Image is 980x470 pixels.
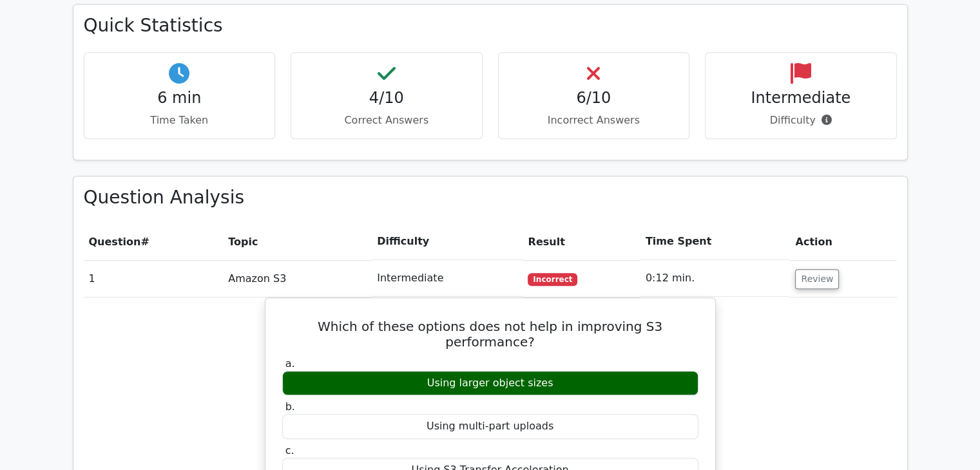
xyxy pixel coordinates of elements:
[84,260,224,297] td: 1
[509,113,679,128] p: Incorrect Answers
[640,223,791,260] th: Time Spent
[372,260,523,297] td: Intermediate
[282,371,698,396] div: Using larger object sizes
[509,89,679,108] h4: 6/10
[223,223,372,260] th: Topic
[716,113,886,128] p: Difficulty
[95,113,265,128] p: Time Taken
[302,89,472,108] h4: 4/10
[372,223,523,260] th: Difficulty
[285,357,295,370] span: a.
[281,319,700,350] h5: Which of these options does not help in improving S3 performance?
[795,269,839,289] button: Review
[716,89,886,108] h4: Intermediate
[790,223,896,260] th: Action
[95,89,265,108] h4: 6 min
[528,273,577,286] span: Incorrect
[84,187,897,209] h3: Question Analysis
[285,444,294,456] span: c.
[302,113,472,128] p: Correct Answers
[282,414,698,439] div: Using multi-part uploads
[285,400,295,413] span: b.
[223,260,372,297] td: Amazon S3
[89,236,141,248] span: Question
[84,15,897,37] h3: Quick Statistics
[523,223,640,260] th: Result
[84,223,224,260] th: #
[640,260,791,297] td: 0:12 min.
